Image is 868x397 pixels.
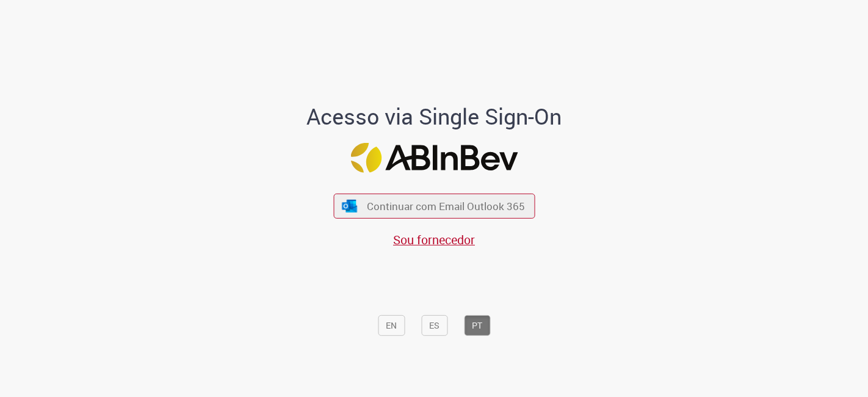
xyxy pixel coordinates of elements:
img: Logo ABInBev [350,143,518,173]
button: PT [464,315,490,336]
span: Continuar com Email Outlook 365 [367,199,525,213]
a: Sou fornecedor [393,231,475,248]
button: EN [378,315,405,336]
h1: Acesso via Single Sign-On [265,104,604,128]
img: ícone Azure/Microsoft 360 [341,200,358,213]
button: ícone Azure/Microsoft 360 Continuar com Email Outlook 365 [333,194,535,219]
button: ES [421,315,447,336]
